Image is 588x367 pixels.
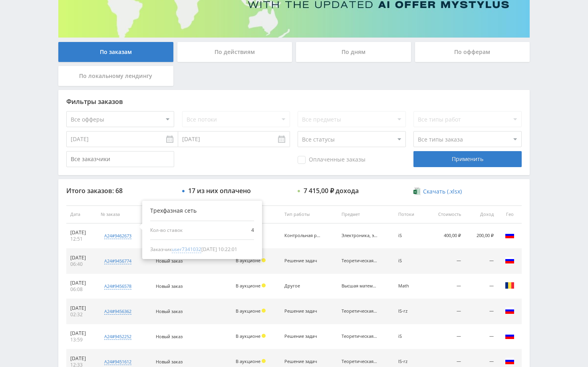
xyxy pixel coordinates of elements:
div: Применить [413,151,521,167]
div: 13:59 [70,337,93,343]
span: 4 [221,227,254,233]
div: 12:51 [70,236,93,242]
span: В аукционе [236,308,260,314]
span: Оплаченные заказы [298,156,366,164]
img: rus.png [505,306,514,315]
div: [DATE] [70,355,93,362]
div: iS [398,258,421,263]
div: Теоретическая механика [342,258,377,263]
span: Скачать (.xlsx) [423,188,462,195]
div: [DATE] [70,229,93,236]
div: Теоретическая механика [342,334,377,339]
div: [DATE] [70,330,93,337]
span: Холд [262,334,266,338]
span: Новый заказ [156,333,183,339]
div: [DATE] [70,280,93,286]
div: IS-rz [398,309,421,314]
span: Холд [262,359,266,363]
div: Решение задач [284,309,320,314]
div: Решение задач [284,359,320,364]
div: Заказчик [DATE] 10:22:01 [150,246,254,253]
td: — [465,274,498,299]
img: rus.png [505,331,514,341]
div: Другое [284,283,320,289]
div: По заказам [58,42,173,62]
div: Высшая математика [342,283,377,289]
div: 02:32 [70,311,93,318]
div: Итого заказов: 68 [66,187,174,194]
div: По действиям [177,42,292,62]
div: a24#9456774 [104,258,131,264]
img: rus.png [505,230,514,240]
th: Стоимость [425,205,465,223]
th: Дата [66,205,97,223]
span: В аукционе [236,283,260,289]
div: a24#9462673 [104,233,131,239]
img: rou.png [505,281,514,290]
td: — [425,324,465,349]
span: Новый заказ [156,308,183,314]
span: В аукционе [236,257,260,263]
div: IS-rz [398,359,421,364]
div: a24#9456578 [104,283,131,289]
div: a24#9452252 [104,333,131,340]
div: Фильтры заказов [66,98,522,105]
div: a24#9451612 [104,359,131,365]
th: № заказа [97,205,151,223]
div: [DATE] [70,255,93,261]
span: В аукционе [236,358,260,364]
span: Холд [262,283,266,287]
div: 06:08 [70,286,93,293]
div: Электроника, электротехника, радиотехника [342,233,377,238]
td: — [465,299,498,324]
div: 06:40 [70,261,93,267]
img: rus.png [505,255,514,265]
span: Холд [262,258,266,262]
td: 200,00 ₽ [465,223,498,249]
div: Трехфазная сеть [150,207,254,215]
th: Гео [498,205,522,223]
div: iS [398,233,421,238]
span: Кол-во ставок [150,227,219,233]
div: Решение задач [284,334,320,339]
td: — [425,299,465,324]
div: iS [398,334,421,339]
div: По локальному лендингу [58,66,173,86]
span: Новый заказ [156,258,183,264]
span: user7341032 [172,246,201,253]
td: — [425,274,465,299]
div: [DATE] [70,305,93,311]
div: a24#9456362 [104,308,131,315]
td: — [465,324,498,349]
div: Math [398,283,421,289]
div: По дням [296,42,411,62]
img: xlsx [413,187,420,195]
th: Потоки [394,205,425,223]
span: В аукционе [236,333,260,339]
th: Предмет [338,205,394,223]
td: — [465,249,498,274]
div: Решение задач [284,258,320,263]
input: Все заказчики [66,151,174,167]
div: Контрольная работа [284,233,320,238]
div: Теоретическая механика [342,359,377,364]
td: 400,00 ₽ [425,223,465,249]
th: Доход [465,205,498,223]
span: Холд [262,309,266,313]
a: Скачать (.xlsx) [413,187,461,195]
td: — [425,249,465,274]
div: 17 из них оплачено [188,187,251,194]
div: Теоретическая механика [342,309,377,314]
div: По офферам [415,42,530,62]
span: Новый заказ [156,283,183,289]
img: rus.png [505,356,514,366]
div: 7 415,00 ₽ дохода [304,187,359,194]
span: Новый заказ [156,359,183,365]
th: Тип работы [280,205,337,223]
